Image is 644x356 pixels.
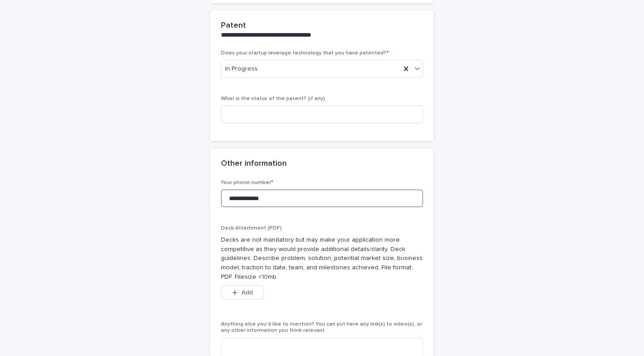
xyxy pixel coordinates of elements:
[221,159,287,169] h2: Other information
[225,64,258,74] span: In Progress
[221,226,282,231] span: Deck Attachment (PDF)
[221,235,423,282] p: Decks are not mandatory but may make your application more competitive as they would provide addi...
[221,50,389,56] span: Does your startup leverage technology that you have patented?
[221,285,264,300] button: Add
[221,21,246,31] h2: Patent
[221,96,325,101] span: What is the status of the patent? (if any)
[221,180,273,185] span: Your phone number
[221,322,422,333] span: Anything else you’d like to mention? You can put here any link(s) to video(s), or any other infor...
[241,289,253,296] span: Add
